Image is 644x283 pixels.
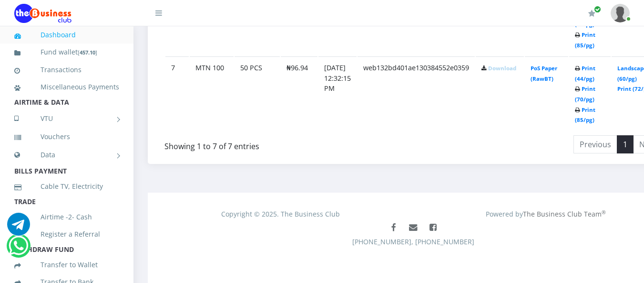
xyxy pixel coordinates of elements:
a: Airtime -2- Cash [14,206,119,228]
span: Renew/Upgrade Subscription [594,6,601,13]
a: 1 [617,135,634,153]
td: 50 PCS [235,56,280,131]
i: Renew/Upgrade Subscription [588,10,595,17]
td: ₦96.94 [281,56,317,131]
a: Transfer to Wallet [14,254,119,276]
a: Dashboard [14,24,119,46]
a: Chat for support [9,241,28,257]
a: Print (85/pg) [575,106,595,124]
a: Print (70/pg) [575,85,595,103]
td: [DATE] 12:32:15 PM [318,56,357,131]
div: Copyright © 2025. The Business Club [148,209,413,219]
div: Showing 1 to 7 of 7 entries [164,134,365,152]
a: Download [488,65,516,72]
a: Join The Business Club Group [424,219,442,237]
a: Chat for support [7,220,30,236]
a: Fund wallet[457.10] [14,41,119,64]
a: Mail us [405,219,422,237]
a: Data [14,143,119,167]
a: Transactions [14,59,119,81]
a: Cable TV, Electricity [14,175,119,197]
a: PoS Paper (RawBT) [531,65,557,82]
a: Print (85/pg) [575,31,595,49]
a: Print (44/pg) [575,65,595,82]
a: The Business Club Team® [523,209,606,218]
a: Like The Business Club Page [385,219,403,237]
b: 457.10 [80,49,95,56]
a: VTU [14,107,119,131]
img: Logo [14,4,72,23]
small: [ ] [78,49,97,56]
td: 7 [165,56,189,131]
a: Vouchers [14,126,119,148]
td: web132bd401ae130384552e0359 [358,56,475,131]
img: User [611,4,630,22]
a: Miscellaneous Payments [14,76,119,98]
a: Register a Referral [14,223,119,245]
sup: ® [602,209,606,216]
td: MTN 100 [190,56,234,131]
